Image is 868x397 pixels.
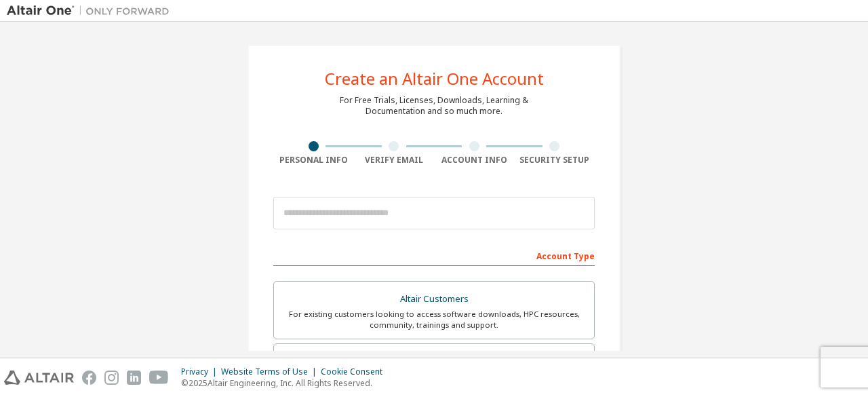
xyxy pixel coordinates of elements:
img: Altair One [7,4,176,18]
img: instagram.svg [104,371,119,385]
img: facebook.svg [82,371,96,385]
img: youtube.svg [149,371,169,385]
div: Account Info [434,155,515,166]
div: Create an Altair One Account [325,71,544,87]
div: Verify Email [354,155,435,166]
img: linkedin.svg [127,371,141,385]
div: For existing customers looking to access software downloads, HPC resources, community, trainings ... [282,309,586,330]
div: Website Terms of Use [221,366,321,377]
div: For Free Trials, Licenses, Downloads, Learning & Documentation and so much more. [340,95,528,117]
div: Security Setup [515,155,595,166]
div: Personal Info [273,155,354,166]
img: altair_logo.svg [4,371,74,385]
p: © 2025 Altair Engineering, Inc. All Rights Reserved. [181,377,391,389]
div: Privacy [181,366,221,377]
div: Altair Customers [282,290,586,309]
div: Cookie Consent [321,366,391,377]
div: Account Type [273,244,595,266]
